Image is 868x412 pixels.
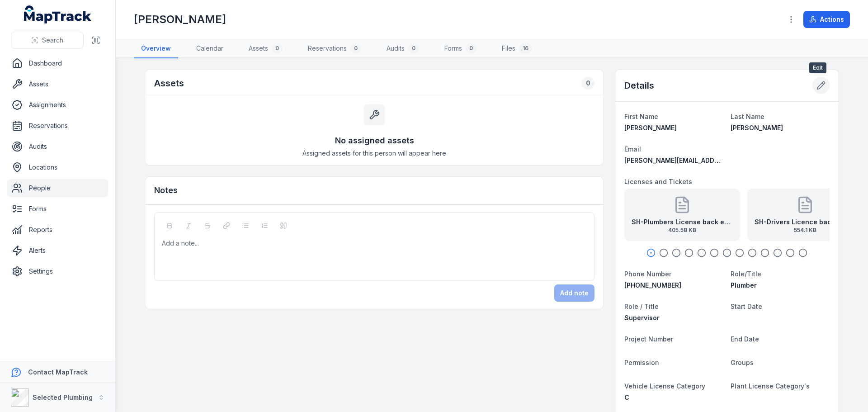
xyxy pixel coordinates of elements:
a: Forms [7,200,108,218]
div: 0 [466,43,476,54]
span: Vehicle License Category [624,382,705,390]
span: 554.1 KB [755,227,856,234]
span: Search [42,36,63,45]
a: Assets0 [241,39,290,58]
span: Assigned assets for this person will appear here [302,149,446,158]
a: Calendar [189,39,231,58]
span: Plant License Category's [731,382,810,390]
span: [PERSON_NAME] [624,124,677,132]
h2: Assets [154,77,184,90]
a: Settings [7,262,108,280]
div: 0 [350,43,361,54]
span: Last Name [731,113,764,120]
span: [PERSON_NAME] [731,124,783,132]
a: Files16 [495,39,539,58]
span: Start Date [731,303,762,310]
span: Role / Title [624,303,659,310]
a: Forms0 [437,39,484,58]
a: Reports [7,221,108,239]
span: Permission [624,359,659,366]
h2: Details [624,79,654,92]
span: End Date [731,335,759,343]
a: Assignments [7,96,108,114]
div: 0 [272,43,283,54]
a: Audits [7,137,108,156]
a: Alerts [7,242,108,260]
a: Locations [7,158,108,176]
span: Edit [809,62,826,73]
span: [PHONE_NUMBER] [624,281,681,289]
span: Role/Title [731,270,761,278]
strong: Selected Plumbing [33,393,93,401]
a: Assets [7,75,108,93]
span: Project Number [624,335,673,343]
div: 0 [582,77,594,90]
a: Audits0 [379,39,426,58]
a: People [7,179,108,197]
div: 0 [408,43,419,54]
button: Actions [803,11,850,28]
strong: Contact MapTrack [28,368,88,376]
div: 16 [519,43,532,54]
span: Email [624,145,641,153]
a: Overview [134,39,178,58]
a: Reservations0 [301,39,368,58]
span: First Name [624,113,658,120]
button: Search [11,32,84,49]
h1: [PERSON_NAME] [134,12,226,27]
h3: No assigned assets [335,134,414,147]
a: Reservations [7,117,108,135]
a: Dashboard [7,54,108,72]
span: Plumber [731,281,757,289]
h3: Notes [154,184,178,197]
span: [PERSON_NAME][EMAIL_ADDRESS][PERSON_NAME][DOMAIN_NAME] [624,156,838,164]
span: Licenses and Tickets [624,178,692,185]
a: MapTrack [24,5,92,24]
span: 405.58 KB [632,227,733,234]
span: Supervisor [624,314,660,322]
strong: SH-Drivers Licence back exp [DATE] [755,218,856,227]
strong: SH-Plumbers License back exp [DATE] [632,218,733,227]
span: Phone Number [624,270,671,278]
span: C [624,393,629,401]
span: Groups [731,359,754,366]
